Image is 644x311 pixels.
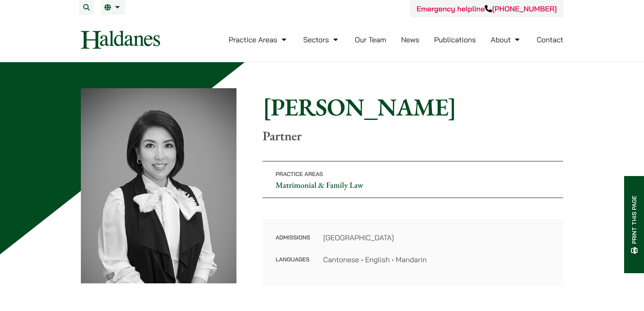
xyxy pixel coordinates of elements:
[355,35,386,44] a: Our Team
[434,35,476,44] a: Publications
[229,35,288,44] a: Practice Areas
[303,35,340,44] a: Sectors
[275,232,310,254] dt: Admissions
[537,35,564,44] a: Contact
[323,232,550,243] dd: [GEOGRAPHIC_DATA]
[491,35,522,44] a: About
[81,30,160,49] img: Logo of Haldanes
[275,254,310,265] dt: Languages
[104,4,122,11] a: EN
[262,128,563,144] p: Partner
[275,180,363,190] a: Matrimonial & Family Law
[323,254,550,265] dd: Cantonese • English • Mandarin
[416,4,557,13] a: Emergency helpline[PHONE_NUMBER]
[262,92,563,122] h1: [PERSON_NAME]
[275,170,323,178] span: Practice Areas
[401,35,419,44] a: News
